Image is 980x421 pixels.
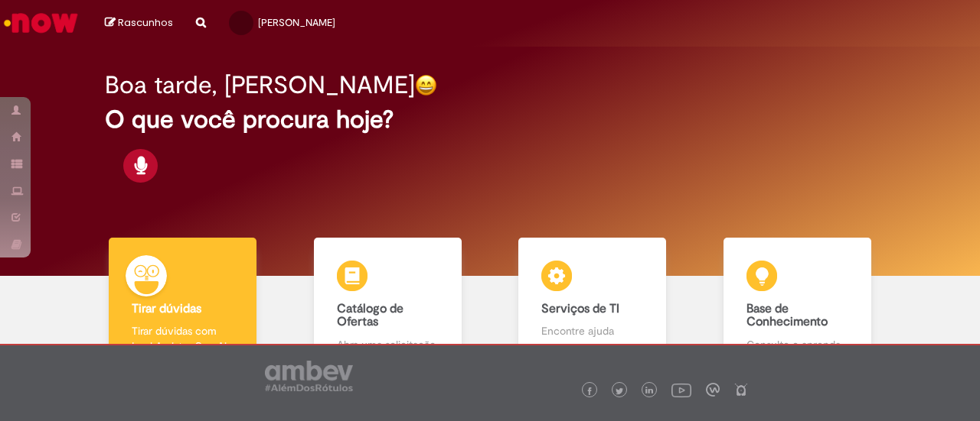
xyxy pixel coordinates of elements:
img: logo_footer_ambev_rotulo_gray.png [265,361,353,391]
p: Abra uma solicitação [337,337,439,352]
img: logo_footer_workplace.png [706,383,720,397]
img: ServiceNow [2,8,80,38]
p: Encontre ajuda [541,323,643,338]
img: logo_footer_naosei.png [734,383,748,397]
a: Tirar dúvidas Tirar dúvidas com Lupi Assist e Gen Ai [80,238,286,370]
a: Base de Conhecimento Consulte e aprenda [695,238,900,370]
span: [PERSON_NAME] [258,16,335,29]
img: logo_footer_linkedin.png [645,387,653,396]
h2: O que você procura hoje? [105,106,874,133]
p: Tirar dúvidas com Lupi Assist e Gen Ai [132,323,234,354]
b: Serviços de TI [541,301,619,316]
p: Consulte e aprenda [746,337,848,352]
a: Serviços de TI Encontre ajuda [490,238,695,370]
h2: Boa tarde, [PERSON_NAME] [105,72,415,99]
b: Base de Conhecimento [746,301,828,330]
img: happy-face.png [415,74,437,96]
b: Tirar dúvidas [132,301,201,316]
b: Catálogo de Ofertas [337,301,403,330]
img: logo_footer_youtube.png [671,380,691,400]
img: logo_footer_twitter.png [616,387,623,395]
span: Rascunhos [118,15,173,30]
a: Catálogo de Ofertas Abra uma solicitação [286,238,491,370]
a: Rascunhos [105,16,173,31]
img: logo_footer_facebook.png [586,387,593,395]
